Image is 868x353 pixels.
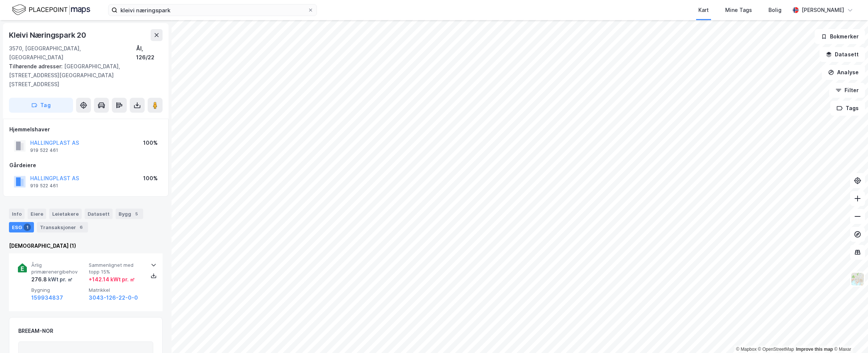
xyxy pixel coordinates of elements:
[9,209,25,219] div: Info
[30,147,58,153] div: 919 522 461
[143,138,158,147] div: 100%
[9,63,64,69] span: Tilhørende adresser:
[768,6,781,15] div: Bolig
[698,6,709,15] div: Kart
[831,317,868,353] iframe: Chat Widget
[850,272,865,286] img: Z
[736,347,757,352] a: Mapbox
[78,224,85,231] div: 6
[9,241,163,250] div: [DEMOGRAPHIC_DATA] (1)
[9,161,162,170] div: Gårdeiere
[28,209,46,219] div: Eiere
[796,347,833,352] a: Improve this map
[47,275,73,284] div: kWt pr. ㎡
[117,4,308,16] input: Søk på adresse, matrikkel, gårdeiere, leietakere eller personer
[31,287,86,293] span: Bygning
[116,209,143,219] div: Bygg
[820,47,865,62] button: Datasett
[85,209,113,219] div: Datasett
[31,262,86,275] span: Årlig primærenergibehov
[831,317,868,353] div: Kontrollprogram for chat
[822,65,865,80] button: Analyse
[9,44,136,62] div: 3570, [GEOGRAPHIC_DATA], [GEOGRAPHIC_DATA]
[9,29,88,41] div: Kleivi Næringspark 20
[9,222,34,232] div: ESG
[136,44,163,62] div: Ål, 126/22
[830,101,865,116] button: Tags
[31,293,63,302] button: 159934837
[89,262,143,275] span: Sammenlignet med topp 15%
[31,275,73,284] div: 276.8
[9,98,73,113] button: Tag
[815,29,865,44] button: Bokmerker
[30,183,58,189] div: 919 522 461
[18,327,53,335] div: BREEAM-NOR
[89,293,138,302] button: 3043-126-22-0-0
[133,210,140,218] div: 5
[725,6,752,15] div: Mine Tags
[9,62,157,89] div: [GEOGRAPHIC_DATA], [STREET_ADDRESS][GEOGRAPHIC_DATA][STREET_ADDRESS]
[9,125,162,134] div: Hjemmelshaver
[89,275,135,284] div: + 142.14 kWt pr. ㎡
[143,174,158,183] div: 100%
[12,3,90,16] img: logo.f888ab2527a4732fd821a326f86c7f29.svg
[802,6,844,15] div: [PERSON_NAME]
[23,224,31,231] div: 1
[758,347,794,352] a: OpenStreetMap
[829,83,865,98] button: Filter
[37,222,88,232] div: Transaksjoner
[89,287,143,293] span: Matrikkel
[49,209,82,219] div: Leietakere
